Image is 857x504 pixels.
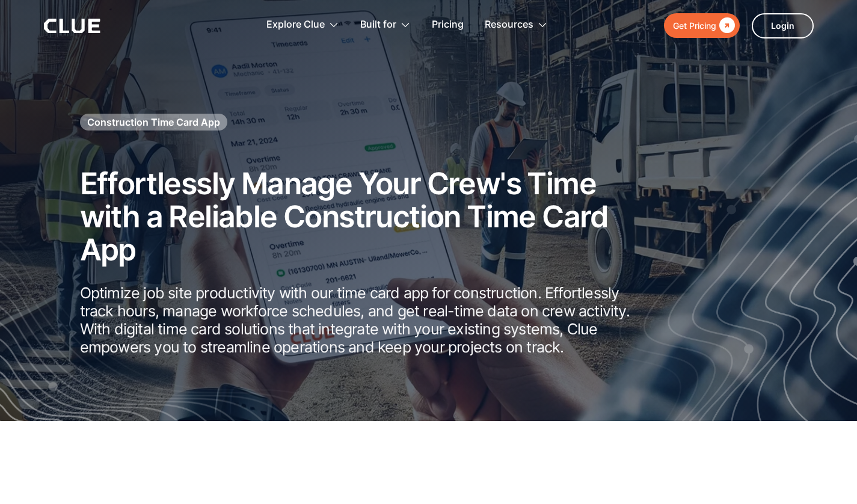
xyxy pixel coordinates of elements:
[432,6,464,44] a: Pricing
[716,18,735,33] div: 
[664,13,740,38] a: Get Pricing
[80,167,651,266] h2: Effortlessly Manage Your Crew's Time with a Reliable Construction Time Card App
[266,6,339,44] div: Explore Clue
[752,13,814,38] a: Login
[80,284,651,356] p: Optimize job site productivity with our time card app for construction. Effortlessly track hours,...
[485,6,533,44] div: Resources
[266,6,325,44] div: Explore Clue
[360,6,396,44] div: Built for
[485,6,548,44] div: Resources
[360,6,411,44] div: Built for
[87,115,220,129] h1: Construction Time Card App
[591,64,857,421] img: Construction fleet management software
[673,18,716,33] div: Get Pricing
